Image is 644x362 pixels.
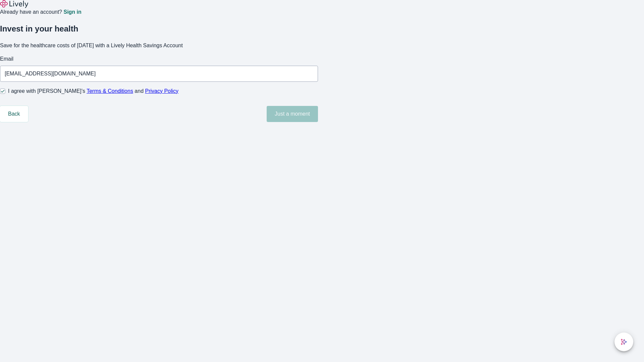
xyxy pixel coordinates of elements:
a: Privacy Policy [145,88,179,94]
span: I agree with [PERSON_NAME]’s and [8,87,178,95]
svg: Lively AI Assistant [621,339,627,345]
button: chat [614,333,633,351]
a: Terms & Conditions [87,88,133,94]
a: Sign in [63,9,81,15]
